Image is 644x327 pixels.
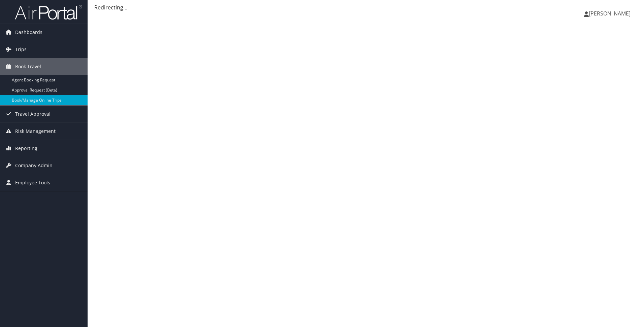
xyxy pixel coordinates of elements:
span: Employee Tools [15,174,50,191]
a: [PERSON_NAME] [584,3,637,24]
span: [PERSON_NAME] [589,10,631,17]
span: Book Travel [15,58,41,75]
span: Risk Management [15,123,56,140]
span: Reporting [15,140,37,157]
span: Dashboards [15,24,42,41]
span: Travel Approval [15,106,51,122]
div: Redirecting... [94,3,637,11]
img: airportal-logo.png [15,4,82,20]
span: Trips [15,41,27,58]
span: Company Admin [15,157,53,174]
